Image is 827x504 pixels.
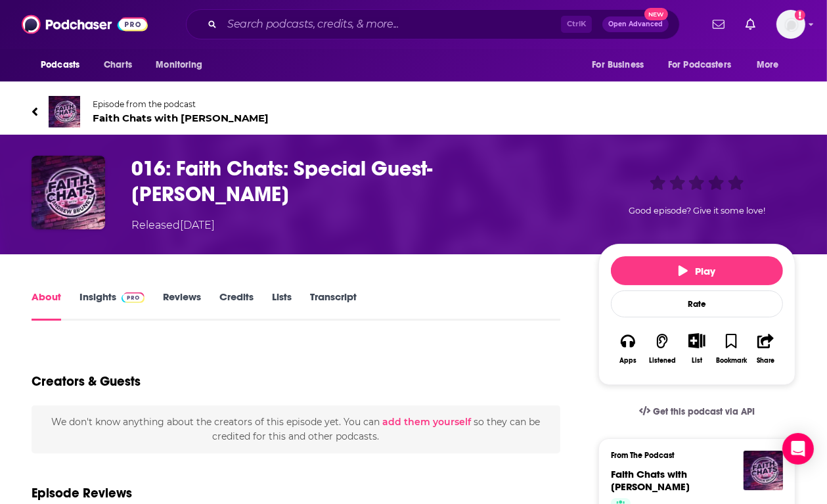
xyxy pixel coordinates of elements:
button: Show profile menu [776,10,805,39]
img: Faith Chats with Andrew Brunet [744,451,783,490]
button: add them yourself [382,417,471,427]
a: Show notifications dropdown [740,13,761,35]
a: Charts [95,53,140,78]
button: Bookmark [714,325,748,373]
h3: Episode Reviews [32,485,132,501]
h1: 016: Faith Chats: Special Guest- Rob Novell [131,156,577,207]
a: InsightsPodchaser Pro [79,290,145,321]
a: Get this podcast via API [629,396,765,428]
button: Play [611,256,783,285]
h2: Creators & Guests [32,373,141,390]
span: Ctrl K [561,16,592,33]
span: Monitoring [156,56,202,74]
button: Listened [645,325,679,373]
span: Charts [104,56,132,74]
span: Good episode? Give it some love! [629,206,765,216]
span: Episode from the podcast [93,99,269,109]
span: Podcasts [41,56,79,74]
a: About [32,290,61,321]
div: Bookmark [716,357,747,365]
img: Podchaser Pro [122,292,145,303]
span: Play [679,265,716,277]
a: Faith Chats with Andrew BrunetEpisode from the podcastFaith Chats with [PERSON_NAME] [32,96,414,127]
button: Show More Button [683,333,710,348]
a: Lists [272,290,292,321]
button: open menu [146,53,219,78]
span: Open Advanced [608,21,663,28]
span: Logged in as JohnJMudgett [776,10,805,39]
img: Podchaser - Follow, Share and Rate Podcasts [22,12,148,37]
div: Share [757,357,774,365]
a: Credits [219,290,254,321]
img: Faith Chats with Andrew Brunet [49,96,80,127]
span: Faith Chats with [PERSON_NAME] [93,112,269,124]
div: Show More ButtonList [680,325,714,373]
button: open menu [659,53,750,78]
div: Listened [649,357,676,365]
a: Reviews [163,290,201,321]
span: We don't know anything about the creators of this episode yet . You can so they can be credited f... [51,416,540,442]
a: Faith Chats with Andrew Brunet [611,468,690,493]
div: Released [DATE] [131,218,215,233]
img: User Profile [776,10,805,39]
a: Transcript [310,290,357,321]
div: Rate [611,290,783,317]
button: Open AdvancedNew [602,16,669,32]
input: Search podcasts, credits, & more... [222,14,561,35]
button: open menu [32,53,97,78]
div: Open Intercom Messenger [782,433,814,465]
span: Faith Chats with [PERSON_NAME] [611,468,690,493]
h3: From The Podcast [611,451,772,460]
span: Get this podcast via API [653,406,755,417]
button: open menu [583,53,660,78]
a: Show notifications dropdown [707,13,730,35]
div: List [692,356,702,365]
img: 016: Faith Chats: Special Guest- Rob Novell [32,156,105,229]
div: Apps [619,357,637,365]
span: For Podcasters [668,56,731,74]
button: open menu [748,53,795,78]
span: More [757,56,779,74]
svg: Add a profile image [795,10,805,20]
div: Search podcasts, credits, & more... [186,9,680,39]
button: Share [749,325,783,373]
button: Apps [611,325,645,373]
span: New [644,8,668,20]
span: For Business [592,56,644,74]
